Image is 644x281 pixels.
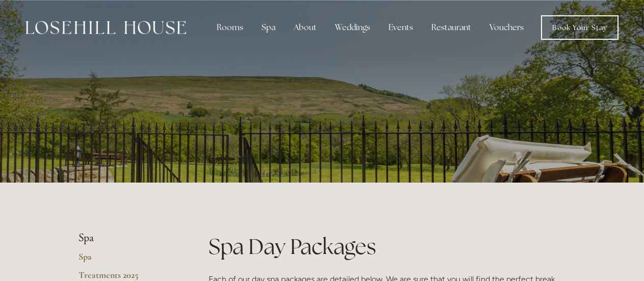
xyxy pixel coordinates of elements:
h1: Spa Day Packages [209,232,566,262]
a: Book Your Stay [541,15,619,40]
div: Restaurant [423,17,479,38]
img: Losehill House [25,21,186,34]
li: Spa [79,232,176,245]
div: About [286,17,325,38]
div: Events [380,17,421,38]
a: Spa [79,251,176,269]
a: Vouchers [481,17,532,38]
div: Spa [253,17,284,38]
div: Weddings [327,17,378,38]
div: Rooms [209,17,251,38]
